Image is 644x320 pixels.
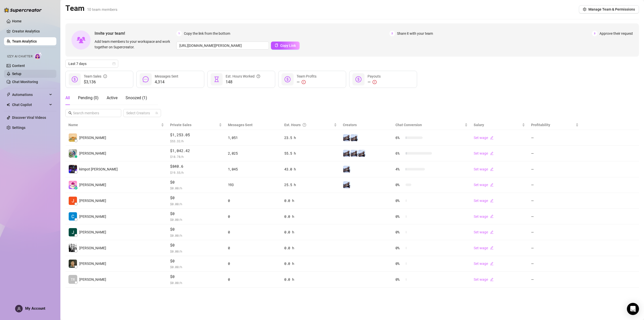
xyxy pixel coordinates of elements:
span: kimpot [PERSON_NAME] [79,166,118,172]
span: $ 0.00 /h [170,264,222,269]
td: — [528,193,582,209]
img: logo-BBDzfeDw.svg [4,8,42,13]
span: exclamation-circle [373,80,377,84]
span: Messages Sent [155,74,178,78]
span: [PERSON_NAME] [79,245,106,251]
button: Manage Team & Permissions [579,5,639,13]
span: Copy the link from the bottom [184,31,230,36]
img: Chris John Mara… [69,133,77,142]
img: kimpot TV [69,165,77,173]
span: $ 0.00 /h [170,249,222,254]
a: Creator Analytics [12,27,52,35]
div: 0 [228,261,278,266]
span: info-circle [103,74,107,79]
img: Joh Randolph Ca… [69,228,77,236]
span: question-circle [303,122,306,128]
span: edit [490,199,494,202]
span: edit [490,278,494,281]
span: $0 [170,258,222,264]
span: setting [583,8,586,11]
span: Snoozed ( 1 ) [126,95,147,100]
span: edit [490,262,494,265]
div: Open Intercom Messenger [627,303,639,315]
div: 0 [228,245,278,251]
span: edit [490,152,494,155]
span: 0 % [395,182,404,188]
td: — [528,146,582,162]
td: — [528,130,582,146]
span: $0 [170,179,222,185]
img: AI Chatter [34,52,42,59]
span: TR [71,277,75,282]
span: exclamation-circle [302,80,306,84]
span: Active [107,95,117,100]
input: Search members [73,110,114,116]
span: copy [275,44,278,47]
a: Settings [12,126,25,130]
a: Set wageedit [474,167,494,171]
a: Content [12,64,25,68]
span: edit [490,183,494,187]
span: $840.6 [170,163,222,169]
a: Set wageedit [474,215,494,219]
span: message [143,76,149,82]
a: Chat Monitoring [12,80,38,84]
span: $ 0.00 /h [170,217,222,222]
span: $1,042.42 [170,148,222,154]
span: Private Sales [170,123,191,127]
span: 0 % [395,198,404,203]
span: Invite your team! [95,30,176,37]
img: Madel Coronacio… [69,244,77,252]
a: Set wageedit [474,262,494,266]
div: 193 [228,182,278,188]
span: calendar [112,62,115,65]
span: 0 % [395,245,404,251]
span: Name [68,122,160,128]
span: user [17,307,21,311]
span: Payouts [368,74,381,78]
a: Home [12,19,22,23]
a: Set wageedit [474,199,494,203]
img: PETITE [343,150,350,157]
div: 23.5 h [284,135,337,140]
span: [PERSON_NAME] [79,182,106,188]
td: — [528,256,582,272]
span: Messages Sent [228,123,253,127]
span: dollar-circle [72,76,78,82]
div: 0.0 h [284,198,337,203]
div: 0 [228,214,278,219]
span: 0 % [395,261,404,266]
div: z [74,187,77,190]
span: Automations [12,91,48,99]
span: $0 [170,195,222,201]
span: [PERSON_NAME] [79,198,106,203]
div: Est. Hours [284,122,333,128]
span: Copy Link [280,44,296,48]
span: $ 0.00 /h [170,280,222,285]
a: Set wageedit [474,183,494,187]
span: 3 [592,31,597,36]
div: 0.0 h [284,214,337,219]
div: 25.5 h [284,182,337,188]
span: $0 [170,211,222,217]
img: Niko Catapang [69,149,77,158]
span: Chat Copilot [12,101,48,109]
span: Izzy AI Chatter [7,54,32,59]
div: Est. Hours Worked [226,74,260,79]
div: 0.0 h [284,261,337,266]
div: 0.0 h [284,277,337,282]
img: Jella Catapang [69,197,77,205]
span: Add team members to your workspace and work together on Supercreator. [95,39,174,50]
span: $ 0.00 /h [170,233,222,238]
div: 43.0 h [284,166,337,172]
div: 55.5 h [284,151,337,156]
div: 1,045 [228,166,278,172]
span: 4,314 [155,79,178,85]
span: Manage Team & Permissions [588,7,635,11]
div: 0 [228,229,278,235]
span: dollar-circle [285,76,291,82]
span: edit [490,136,494,139]
div: 1,051 [228,135,278,140]
span: [PERSON_NAME] [79,277,106,282]
img: 19 [351,150,358,157]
